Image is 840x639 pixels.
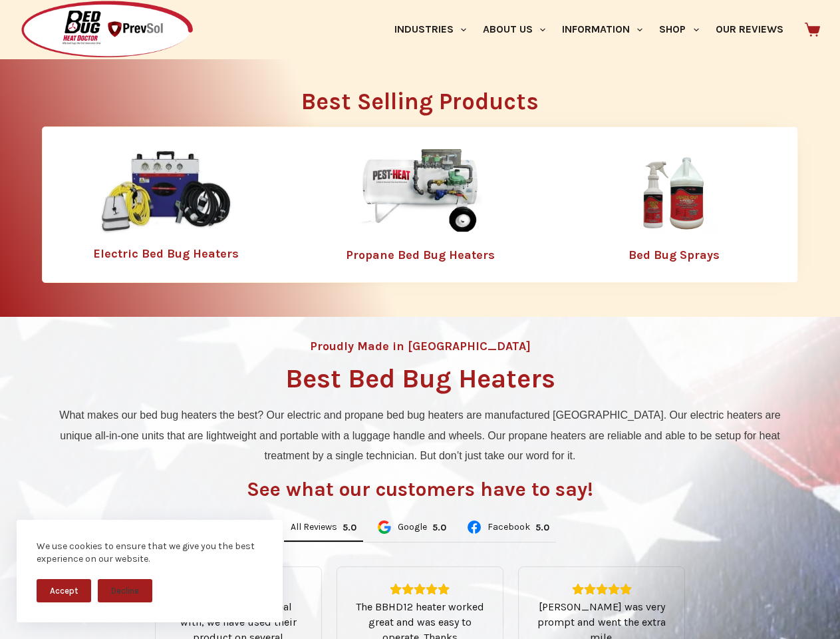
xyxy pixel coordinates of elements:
[247,479,593,499] h3: See what our customers have to say!
[37,579,91,602] button: Accept
[291,523,337,532] span: All Reviews
[535,583,668,595] div: Rating: 5.0 out of 5
[98,579,152,602] button: Decline
[432,522,446,533] div: 5.0
[49,405,791,466] p: What makes our bed bug heaters the best? Our electric and propane bed bug heaters are manufacture...
[343,522,356,533] div: Rating: 5.0 out of 5
[310,340,531,352] h4: Proudly Made in [GEOGRAPHIC_DATA]
[42,90,798,113] h2: Best Selling Products
[11,5,51,45] button: Open LiveChat chat widget
[353,583,487,595] div: Rating: 5.0 out of 5
[285,365,555,392] h1: Best Bed Bug Heaters
[343,522,356,533] div: 5.0
[432,522,446,533] div: Rating: 5.0 out of 5
[398,523,427,532] span: Google
[346,248,495,262] a: Propane Bed Bug Heaters
[535,522,549,533] div: 5.0
[629,248,720,262] a: Bed Bug Sprays
[37,540,263,566] div: We use cookies to ensure that we give you the best experience on our website.
[93,246,239,261] a: Electric Bed Bug Heaters
[488,523,530,532] span: Facebook
[535,522,549,533] div: Rating: 5.0 out of 5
